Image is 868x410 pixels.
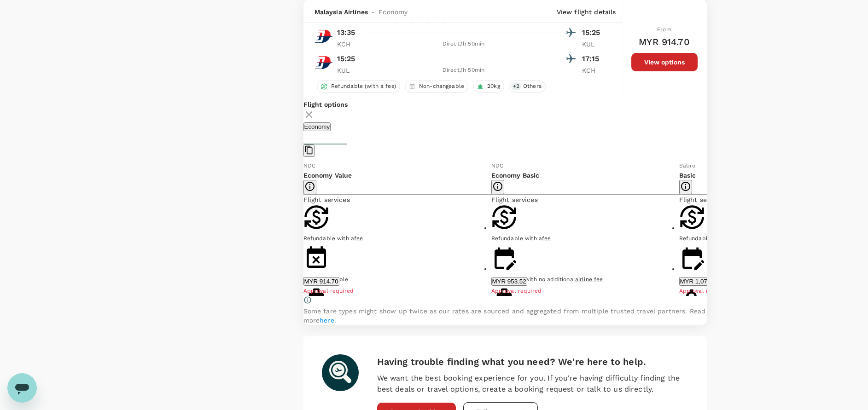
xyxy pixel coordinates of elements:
span: fee [354,235,363,242]
img: MH [315,27,333,46]
div: Refundable with a MYR 266.22 [679,234,867,243]
a: here [320,317,334,324]
p: Economy Value [303,171,491,180]
p: 17:15 [582,53,605,64]
span: Flight services [491,196,538,203]
button: View options [631,53,698,71]
img: MH [315,53,333,72]
button: MYR 1,073.48 [679,277,720,286]
div: Direct , 1h 50min [366,40,562,49]
span: + 2 [511,82,521,90]
button: MYR 953.52 [491,277,527,286]
p: Economy Basic [491,171,679,180]
span: Approval required [303,288,354,294]
p: KCH [582,66,605,75]
span: NDC [491,162,503,169]
span: Sabre [679,162,696,169]
div: Refundable (with a fee) [317,81,400,92]
div: Refundable with a [303,234,491,243]
div: Can be changed with a MYR 100 [679,275,867,284]
p: We want the best booking experience for you. If you're having difficulty finding the best deals o... [377,373,688,395]
p: KUL [337,66,360,75]
div: +2Others [509,81,546,92]
p: 15:25 [582,27,605,38]
div: Refundable with a [491,234,679,243]
p: Flight options [303,100,707,109]
p: Basic [679,171,867,180]
span: airline fee [575,276,603,283]
span: Refundable (with a fee) [327,82,400,90]
span: Flight services [679,196,726,203]
div: 20kg [473,81,504,92]
span: Non-changeable [303,276,349,283]
span: 20kg [484,82,504,90]
p: View flight details [557,7,616,17]
span: Approval required [491,288,542,294]
p: 13:35 [337,27,355,38]
span: From [657,26,671,33]
h6: MYR 914.70 [639,35,690,49]
h6: Having trouble finding what you need? We're here to help. [377,354,688,369]
span: Economy [379,7,408,17]
p: 15:25 [337,53,355,64]
span: - [368,7,379,17]
button: Economy [303,122,331,131]
div: Direct , 1h 50min [366,66,562,75]
p: KUL [582,40,605,49]
p: Some fare types might show up twice as our rates are sourced and aggregated from multiple trusted... [303,306,707,325]
span: Others [519,82,545,90]
span: Malaysia Airlines [315,7,368,17]
iframe: Button to launch messaging window [7,373,37,403]
span: fee [542,235,551,242]
button: MYR 914.70 [303,277,339,286]
p: KCH [337,40,360,49]
span: Flight services [303,196,350,203]
span: Non-changeable [415,82,468,90]
span: NDC [303,162,315,169]
div: Changeable with no additional [491,275,679,284]
div: Non-changeable [405,81,468,92]
span: Approval required [679,288,730,294]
